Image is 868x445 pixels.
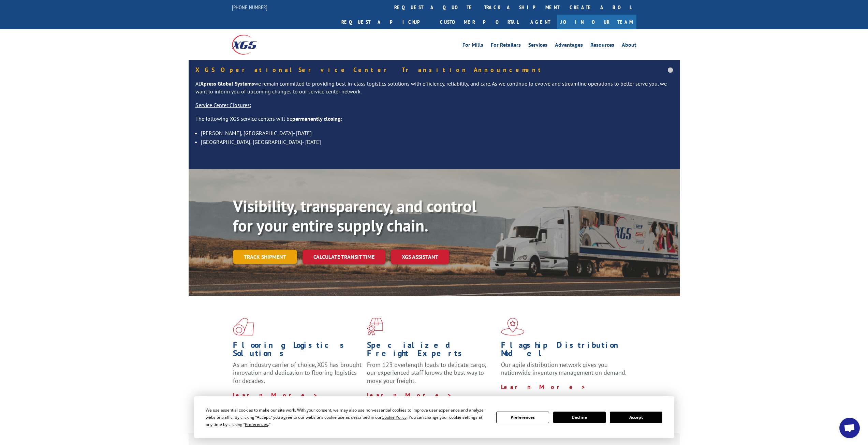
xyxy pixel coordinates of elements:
a: Customer Portal [435,15,524,29]
a: For Mills [462,42,483,50]
a: Request a pickup [336,15,435,29]
a: [PHONE_NUMBER] [232,4,267,11]
p: At we remain committed to providing best-in-class logistics solutions with efficiency, reliabilit... [195,80,673,102]
h5: XGS Operational Service Center Transition Announcement [195,67,673,73]
u: Service Center Closures: [195,102,251,108]
h1: Specialized Freight Experts [367,341,496,361]
a: Agent [524,15,557,29]
a: Learn More > [233,391,318,399]
span: Cookie Policy [382,414,407,420]
strong: permanently closing [292,115,341,122]
a: Learn More > [367,391,452,399]
span: As an industry carrier of choice, XGS has brought innovation and dedication to flooring logistics... [233,361,362,385]
a: Resources [590,42,614,50]
h1: Flooring Logistics Solutions [233,341,362,361]
span: Preferences [245,421,268,427]
a: Services [528,42,547,50]
a: About [622,42,636,50]
a: XGS ASSISTANT [391,250,449,264]
img: xgs-icon-total-supply-chain-intelligence-red [233,318,254,336]
a: Track shipment [233,250,297,264]
h1: Flagship Distribution Model [501,341,630,361]
li: [PERSON_NAME], [GEOGRAPHIC_DATA]- [DATE] [201,129,673,137]
a: Advantages [555,42,583,50]
button: Preferences [496,412,549,423]
img: xgs-icon-flagship-distribution-model-red [501,318,525,336]
p: The following XGS service centers will be : [195,115,673,129]
a: Calculate transit time [303,250,385,264]
button: Accept [610,412,662,423]
a: Open chat [839,418,860,438]
span: Our agile distribution network gives you nationwide inventory management on demand. [501,361,627,377]
div: Cookie Consent Prompt [194,396,674,438]
strong: Xpress Global Systems [200,80,254,87]
li: [GEOGRAPHIC_DATA], [GEOGRAPHIC_DATA]- [DATE] [201,137,673,146]
img: xgs-icon-focused-on-flooring-red [367,318,383,336]
a: For Retailers [491,42,521,50]
b: Visibility, transparency, and control for your entire supply chain. [233,195,476,236]
p: From 123 overlength loads to delicate cargo, our experienced staff knows the best way to move you... [367,361,496,391]
button: Decline [553,412,606,423]
div: We use essential cookies to make our site work. With your consent, we may also use non-essential ... [206,406,488,428]
a: Join Our Team [557,15,636,29]
a: Learn More > [501,383,586,391]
